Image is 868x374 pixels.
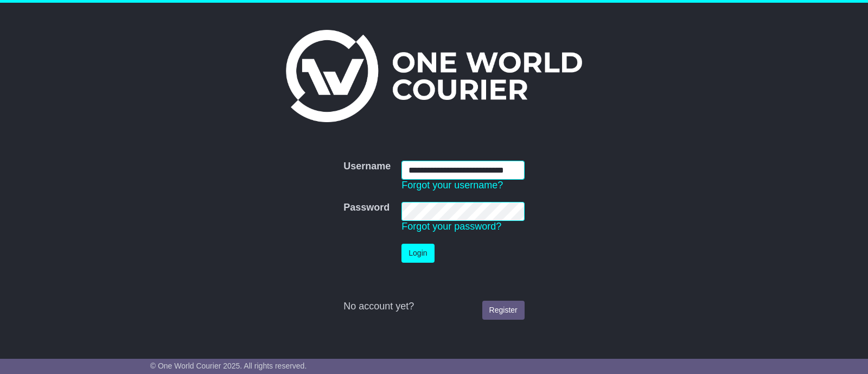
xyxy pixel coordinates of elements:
a: Register [482,301,525,320]
button: Login [401,244,434,263]
label: Password [343,202,390,214]
a: Forgot your username? [401,180,503,191]
span: © One World Courier 2025. All rights reserved. [150,362,307,370]
label: Username [343,161,391,173]
a: Forgot your password? [401,221,501,232]
div: No account yet? [343,301,525,313]
img: One World [286,30,582,122]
